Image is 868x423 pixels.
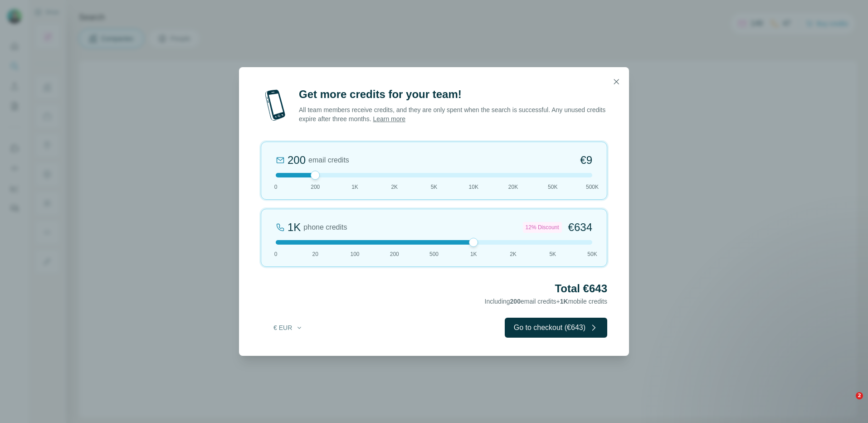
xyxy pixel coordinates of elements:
[288,153,306,167] div: 200
[373,115,405,123] a: Learn more
[508,183,518,191] span: 20K
[390,250,399,258] span: 200
[308,155,349,166] span: email credits
[350,250,359,258] span: 100
[580,153,592,167] span: €9
[856,392,863,399] span: 2
[469,183,478,191] span: 10K
[391,183,398,191] span: 2K
[548,183,557,191] span: 50K
[261,281,607,296] h2: Total €643
[549,250,556,258] span: 5K
[470,250,477,258] span: 1K
[568,220,592,235] span: €634
[431,183,438,191] span: 5K
[288,220,301,235] div: 1K
[510,298,521,305] span: 200
[311,183,320,191] span: 200
[587,250,597,258] span: 50K
[586,183,599,191] span: 500K
[274,183,278,191] span: 0
[837,392,859,414] iframe: Intercom live chat
[267,320,309,336] button: € EUR
[351,183,358,191] span: 1K
[299,105,607,123] p: All team members receive credits, and they are only spent when the search is successful. Any unus...
[303,222,347,233] span: phone credits
[523,222,562,233] div: 12% Discount
[560,298,568,305] span: 1K
[274,250,278,258] span: 0
[485,298,607,305] span: Including email credits + mobile credits
[510,250,517,258] span: 2K
[261,87,290,123] img: mobile-phone
[505,318,607,338] button: Go to checkout (€643)
[312,250,318,258] span: 20
[429,250,439,258] span: 500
